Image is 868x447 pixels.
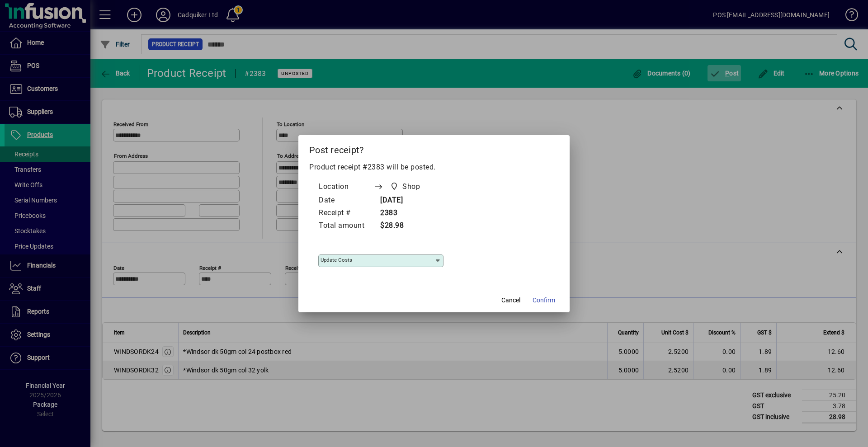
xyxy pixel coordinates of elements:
td: $28.98 [373,220,437,232]
span: Confirm [533,296,555,305]
td: Total amount [318,220,373,232]
h2: Post receipt? [298,135,570,161]
td: [DATE] [373,194,437,207]
td: 2383 [373,207,437,220]
td: Date [318,194,373,207]
button: Cancel [496,292,525,309]
mat-label: Update costs [321,257,352,263]
span: Shop [402,181,420,192]
p: Product receipt #2383 will be posted. [309,162,559,173]
td: Location [318,180,373,194]
td: Receipt # [318,207,373,220]
span: Cancel [501,296,520,305]
span: Shop [387,180,424,193]
button: Confirm [529,292,559,309]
